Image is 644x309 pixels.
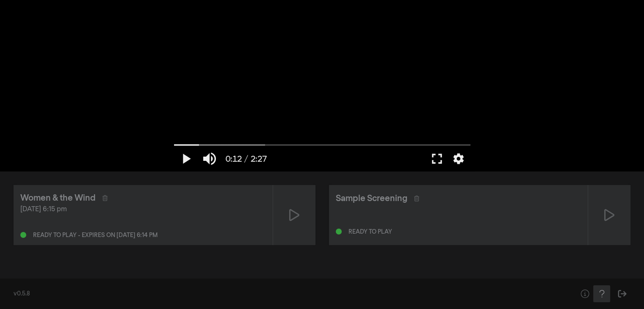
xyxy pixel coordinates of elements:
[221,146,271,171] button: 0:12 / 2:27
[449,146,468,171] button: More settings
[198,146,221,171] button: Mute
[14,290,559,298] div: v0.5.8
[336,192,407,205] div: Sample Screening
[576,285,593,302] button: Help
[593,285,610,302] button: Help
[425,146,449,171] button: Full screen
[348,229,392,235] div: Ready to play
[20,192,96,204] div: Women & the Wind
[174,146,198,171] button: Play
[20,204,266,215] div: [DATE] 6:15 pm
[614,285,630,302] button: Sign Out
[33,232,158,238] div: Ready to play - expires on [DATE] 6:14 pm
